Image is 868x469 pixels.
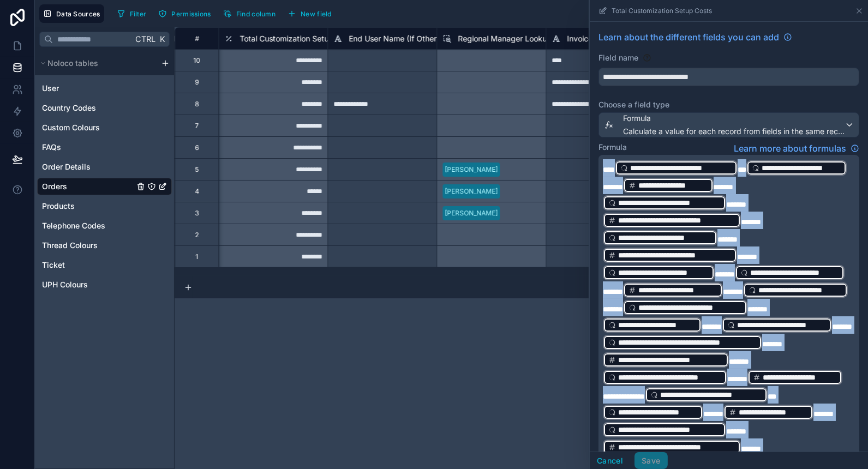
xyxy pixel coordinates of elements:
span: Learn about the different fields you can add [598,31,779,44]
div: 2 [195,231,199,239]
span: Noloco tables [47,58,98,69]
span: Data Sources [56,10,100,18]
span: New field [301,10,332,18]
span: Learn more about formulas [734,142,846,155]
div: Custom Colours [37,119,172,136]
a: Permissions [154,5,219,22]
a: Order Details [42,161,134,172]
a: Thread Colours [42,240,134,251]
span: End User Name (If Other) [349,33,439,44]
span: Order Details [42,161,91,172]
a: Orders [42,181,134,192]
span: Ticket [42,260,65,270]
button: Permissions [154,5,214,22]
span: Orders [42,181,67,192]
div: Ticket [37,256,172,274]
div: # [183,34,210,43]
button: Filter [113,5,151,22]
div: 1 [195,252,198,261]
span: Regional Manager Lookup [458,33,552,44]
div: User [37,80,172,97]
div: Country Codes [37,99,172,117]
span: Invoice Street Address [567,33,649,44]
span: Custom Colours [42,122,100,133]
a: Learn about the different fields you can add [598,31,792,44]
span: Formula [623,113,845,124]
span: Telephone Codes [42,220,105,231]
span: FAQs [42,142,61,153]
a: User [42,83,134,94]
a: FAQs [42,142,134,153]
div: 6 [195,143,199,152]
div: 7 [195,122,199,130]
button: Find column [219,5,279,22]
span: Calculate a value for each record from fields in the same record [623,126,845,137]
label: Formula [598,142,627,153]
span: Filter [130,10,147,18]
a: Learn more about formulas [734,142,859,155]
a: Products [42,201,134,212]
a: Telephone Codes [42,220,134,231]
div: 4 [195,187,199,196]
button: Data Sources [39,4,104,23]
button: New field [284,5,336,22]
span: Total Customization Setup Costs [240,33,356,44]
a: Custom Colours [42,122,134,133]
div: Orders [37,178,172,195]
span: Ctrl [134,32,157,46]
a: Ticket [42,260,134,270]
label: Field name [598,52,638,63]
div: Order Details [37,158,172,176]
div: Thread Colours [37,237,172,254]
a: UPH Colours [42,279,134,290]
span: Permissions [171,10,211,18]
button: Noloco tables [37,56,157,71]
span: User [42,83,59,94]
div: 9 [195,78,199,87]
div: 10 [193,56,200,65]
div: UPH Colours [37,276,172,293]
span: Thread Colours [42,240,98,251]
span: K [158,35,166,43]
div: Products [37,197,172,215]
button: FormulaCalculate a value for each record from fields in the same record [598,112,859,137]
div: 5 [195,165,199,174]
span: Products [42,201,75,212]
label: Choose a field type [598,99,859,110]
div: Telephone Codes [37,217,172,234]
span: Country Codes [42,103,96,113]
a: Country Codes [42,103,134,113]
span: UPH Colours [42,279,88,290]
div: 3 [195,209,199,218]
span: Find column [236,10,276,18]
div: FAQs [37,139,172,156]
div: 8 [195,100,199,109]
div: scrollable content [35,51,174,298]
